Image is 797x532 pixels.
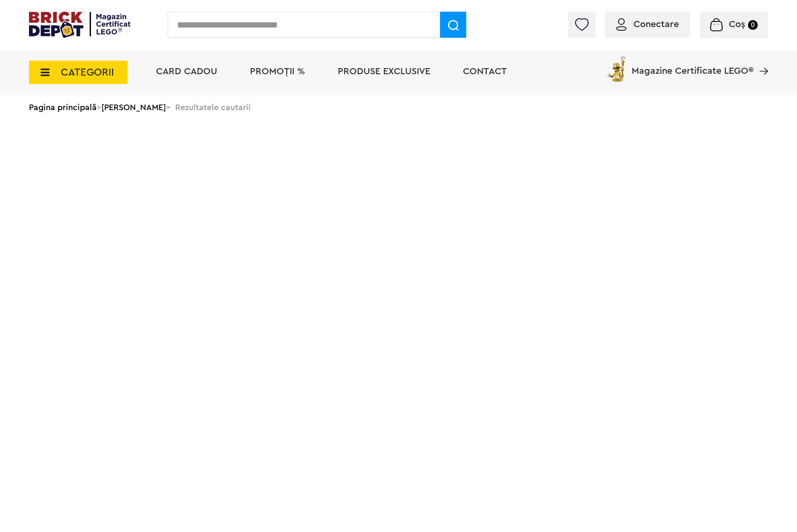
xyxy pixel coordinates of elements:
[338,67,430,76] a: Produse exclusive
[29,103,97,112] a: Pagina principală
[101,103,166,112] a: [PERSON_NAME]
[729,20,745,29] span: Coș
[633,20,679,29] span: Conectare
[616,20,679,29] a: Conectare
[463,67,507,76] a: Contact
[61,67,114,77] span: CATEGORII
[250,67,305,76] a: PROMOȚII %
[156,67,217,76] a: Card Cadou
[632,54,754,76] span: Magazine Certificate LEGO®
[748,20,758,30] small: 0
[754,54,768,63] a: Magazine Certificate LEGO®
[29,95,768,119] div: > > Rezultatele cautarii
